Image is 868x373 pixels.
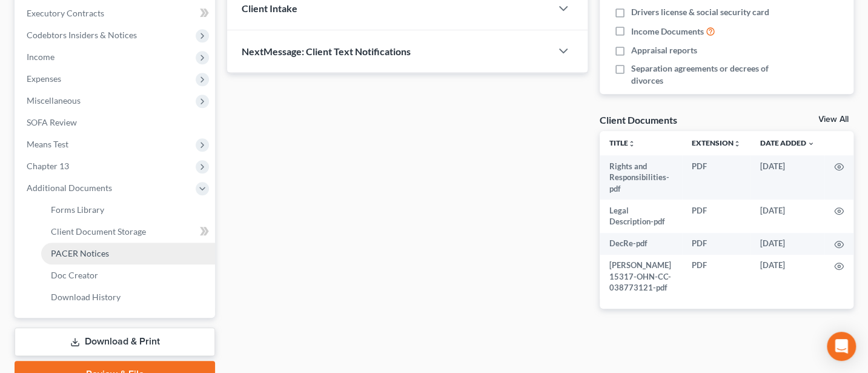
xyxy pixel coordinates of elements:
td: PDF [682,233,750,255]
span: Income Documents [631,25,704,38]
td: [PERSON_NAME] 15317-OHN-CC-038773121-pdf [600,255,682,299]
td: PDF [682,255,750,299]
span: Miscellaneous [27,95,81,106]
a: Titleunfold_more [609,138,635,147]
td: DecRe-pdf [600,233,682,255]
a: Executory Contracts [17,2,215,24]
div: Open Intercom Messenger [827,332,856,361]
td: Rights and Responsibilities-pdf [600,155,682,200]
span: Means Test [27,139,68,149]
a: Date Added expand_more [760,138,815,147]
td: [DATE] [750,233,824,255]
span: Appraisal reports [631,44,697,56]
span: Client Intake [242,2,297,14]
a: View All [818,115,849,124]
i: unfold_more [734,140,741,147]
td: Legal Description-pdf [600,200,682,233]
span: Separation agreements or decrees of divorces [631,62,780,87]
span: Drivers license & social security card [631,6,769,18]
span: NextMessage: Client Text Notifications [242,45,411,57]
span: Income [27,52,55,62]
td: PDF [682,155,750,200]
a: Extensionunfold_more [692,138,741,147]
span: Chapter 13 [27,161,69,171]
a: Download & Print [15,328,215,356]
td: [DATE] [750,255,824,299]
a: Forms Library [41,199,215,221]
a: Download History [41,286,215,308]
span: Download History [51,292,121,302]
a: Client Document Storage [41,221,215,243]
span: Additional Documents [27,183,112,193]
i: expand_more [807,140,815,147]
span: Doc Creator [51,270,98,280]
span: PACER Notices [51,248,109,258]
a: PACER Notices [41,243,215,264]
span: Executory Contracts [27,8,104,18]
span: Codebtors Insiders & Notices [27,30,137,40]
td: PDF [682,200,750,233]
span: SOFA Review [27,117,77,127]
span: Expenses [27,73,61,84]
i: unfold_more [628,140,635,147]
a: Doc Creator [41,264,215,286]
td: [DATE] [750,155,824,200]
a: SOFA Review [17,112,215,133]
td: [DATE] [750,200,824,233]
span: Forms Library [51,204,104,215]
span: Client Document Storage [51,226,146,237]
div: Client Documents [600,113,677,126]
